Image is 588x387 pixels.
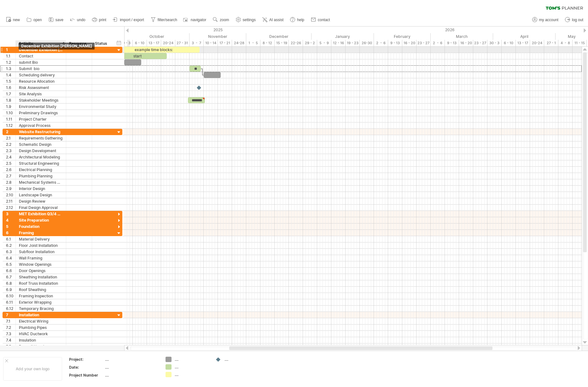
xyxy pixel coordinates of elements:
a: AI assist [261,16,285,24]
div: Contact [19,53,63,59]
span: filter/search [158,18,177,22]
div: 2.10 [6,192,15,198]
a: open [25,16,44,24]
div: 3 - 7 [189,40,204,46]
div: Add your own logo [3,357,62,381]
a: navigator [182,16,208,24]
div: 2.7 [6,173,15,179]
div: 6.5 [6,261,15,267]
div: Plumbing Planning [19,173,63,179]
div: 30 - 3 [487,40,502,46]
div: Drywall Hanging [19,343,63,349]
div: 20-24 [530,40,544,46]
div: April 2026 [493,33,556,40]
div: 12 - 16 [331,40,346,46]
div: 2 [6,129,15,135]
div: Material Delivery [19,236,63,242]
a: filter/search [149,16,179,24]
div: Resource Allocation [19,78,63,84]
div: 7.4 [6,337,15,343]
div: 7.1 [6,318,15,324]
div: 1.4 [6,72,15,78]
div: 6.4 [6,255,15,261]
div: 6.8 [6,280,15,286]
div: December Exhibition [PERSON_NAME] [19,43,95,50]
a: contact [309,16,332,24]
div: Scheduling delivery [19,72,63,78]
div: 1.7 [6,91,15,97]
div: 2.9 [6,186,15,192]
span: log out [572,18,583,22]
div: 5 - 9 [317,40,331,46]
div: 3 [6,211,15,217]
div: 2.3 [6,148,15,154]
div: 1.11 [6,116,15,122]
div: 6.2 [6,242,15,248]
div: Stakeholder Meetings [19,97,63,103]
div: 7 [6,312,15,318]
div: Project Charter [19,116,63,122]
div: Roof Truss Installation [19,280,63,286]
div: MET Exhibition Q3/4 2027 [19,211,63,217]
div: 1.5 [6,78,15,84]
div: 20-24 [161,40,175,46]
div: 7.5 [6,343,15,349]
div: Design Review [19,198,63,204]
div: 2.8 [6,179,15,185]
div: 6.12 [6,306,15,312]
div: December Exhibition [PERSON_NAME] [19,47,63,53]
div: 2.12 [6,205,15,211]
div: 27 - 31 [175,40,189,46]
div: Requirements Gathering [19,135,63,141]
a: undo [68,16,87,24]
div: Status [95,40,109,47]
div: March 2026 [431,33,493,40]
div: 13 - 17 [516,40,530,46]
div: 8 - 12 [260,40,275,46]
div: December 2025 [246,33,311,40]
div: October 2025 [124,33,189,40]
div: start [107,53,167,59]
div: Structural Engineering [19,160,63,166]
span: import / export [120,18,144,22]
div: 26-30 [360,40,374,46]
div: 7.2 [6,324,15,330]
div: 2.4 [6,154,15,160]
div: Temporary Bracing [19,306,63,312]
div: 15 - 19 [275,40,289,46]
div: 27 - 1 [544,40,558,46]
div: 1 - 5 [246,40,260,46]
div: 10 - 14 [204,40,218,46]
div: Wall Framing [19,255,63,261]
div: Architectural Modeling [19,154,63,160]
div: Environmental Study [19,104,63,110]
div: Subfloor Installation [19,249,63,255]
div: Schematic Design [19,141,63,147]
span: zoom [220,18,229,22]
div: .... [224,357,259,362]
div: Window Openings [19,261,63,267]
div: 6.10 [6,293,15,299]
div: Installation [19,312,63,318]
span: AI assist [269,18,283,22]
div: 29 - 3 [119,40,133,46]
a: new [4,16,22,24]
div: Framing [19,230,63,236]
span: navigator [191,18,206,22]
div: 16 - 20 [402,40,416,46]
div: 22-26 [289,40,303,46]
div: Roof Sheathing [19,287,63,293]
div: Framing Inspection [19,293,63,299]
div: .... [105,357,158,362]
div: 1.10 [6,110,15,116]
div: January 2026 [311,33,374,40]
div: 4 [6,217,15,223]
div: 6.1 [6,236,15,242]
div: Landscape Design [19,192,63,198]
div: 23 - 27 [473,40,487,46]
div: 1.2 [6,59,15,65]
a: zoom [211,16,231,24]
div: Sheathing Installation [19,274,63,280]
div: .... [175,357,209,362]
span: contact [318,18,330,22]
